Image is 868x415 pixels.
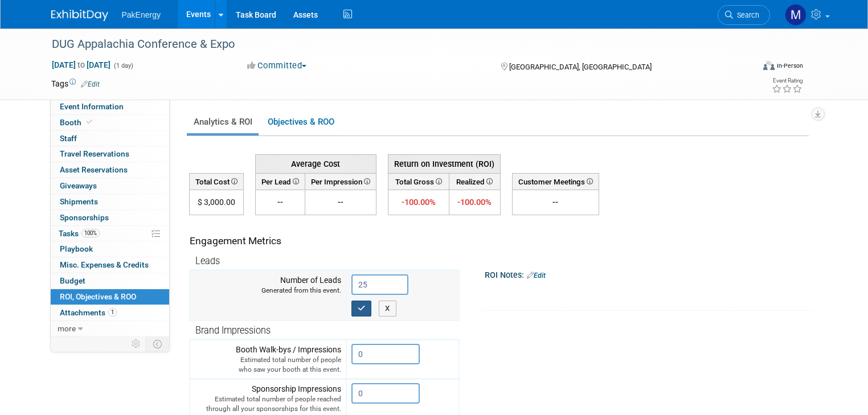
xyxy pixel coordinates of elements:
[81,80,100,88] a: Edit
[255,154,376,173] th: Average Cost
[763,61,775,70] img: Format-Inperson.png
[60,181,97,190] span: Giveaways
[60,244,93,253] span: Playbook
[195,344,341,375] div: Booth Walk-bys / Impressions
[51,162,169,178] a: Asset Reservations
[776,61,803,70] div: In-Person
[527,272,546,280] a: Edit
[187,111,259,133] a: Analytics & ROI
[733,11,759,19] span: Search
[388,154,500,173] th: Return on Investment (ROI)
[146,336,169,351] td: Toggle Event Tabs
[48,34,739,55] div: DUG Appalachia Conference & Expo
[243,60,311,72] button: Committed
[113,62,133,69] span: (1 day)
[449,173,500,190] th: Realized
[60,292,136,301] span: ROI, Objectives & ROO
[122,10,161,19] span: PakEnergy
[195,256,220,266] span: Leads
[60,260,149,269] span: Misc. Expenses & Credits
[692,59,803,76] div: Event Format
[51,60,111,70] span: [DATE] [DATE]
[305,173,376,190] th: Per Impression
[51,241,169,257] a: Playbook
[60,165,128,174] span: Asset Reservations
[51,305,169,321] a: Attachments1
[51,131,169,146] a: Staff
[51,178,169,194] a: Giveaways
[60,197,98,206] span: Shipments
[51,289,169,305] a: ROI, Objectives & ROO
[190,234,455,248] div: Engagement Metrics
[195,383,341,414] div: Sponsorship Impressions
[485,266,814,281] div: ROI Notes:
[81,229,100,237] span: 100%
[51,257,169,273] a: Misc. Expenses & Credits
[195,286,341,295] div: Generated from this event.
[60,134,77,143] span: Staff
[51,321,169,336] a: more
[718,5,770,25] a: Search
[255,173,305,190] th: Per Lead
[195,395,341,414] div: Estimated total number of people reached through all your sponsorships for this event.
[59,229,100,238] span: Tasks
[509,63,652,71] span: [GEOGRAPHIC_DATA], [GEOGRAPHIC_DATA]
[51,78,100,89] td: Tags
[388,173,449,190] th: Total Gross
[195,274,341,295] div: Number of Leads
[379,301,396,317] button: X
[517,196,594,208] div: --
[51,115,169,130] a: Booth
[108,308,117,317] span: 1
[51,194,169,209] a: Shipments
[51,99,169,114] a: Event Information
[457,197,492,207] span: -100.00%
[261,111,341,133] a: Objectives & ROO
[76,60,87,69] span: to
[51,146,169,162] a: Travel Reservations
[60,276,85,285] span: Budget
[195,325,271,336] span: Brand Impressions
[189,190,243,215] td: $ 3,000.00
[402,197,436,207] span: -100.00%
[277,198,283,207] span: --
[60,102,124,111] span: Event Information
[189,173,243,190] th: Total Cost
[512,173,599,190] th: Customer Meetings
[87,119,92,125] i: Booth reservation complete
[195,355,341,375] div: Estimated total number of people who saw your booth at this event.
[58,324,76,333] span: more
[126,336,146,351] td: Personalize Event Tab Strip
[60,118,95,127] span: Booth
[51,10,108,21] img: ExhibitDay
[772,78,803,84] div: Event Rating
[60,213,109,222] span: Sponsorships
[51,226,169,241] a: Tasks100%
[338,198,343,207] span: --
[51,273,169,289] a: Budget
[785,4,806,26] img: Mary Walker
[60,149,129,158] span: Travel Reservations
[51,210,169,225] a: Sponsorships
[60,308,117,317] span: Attachments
